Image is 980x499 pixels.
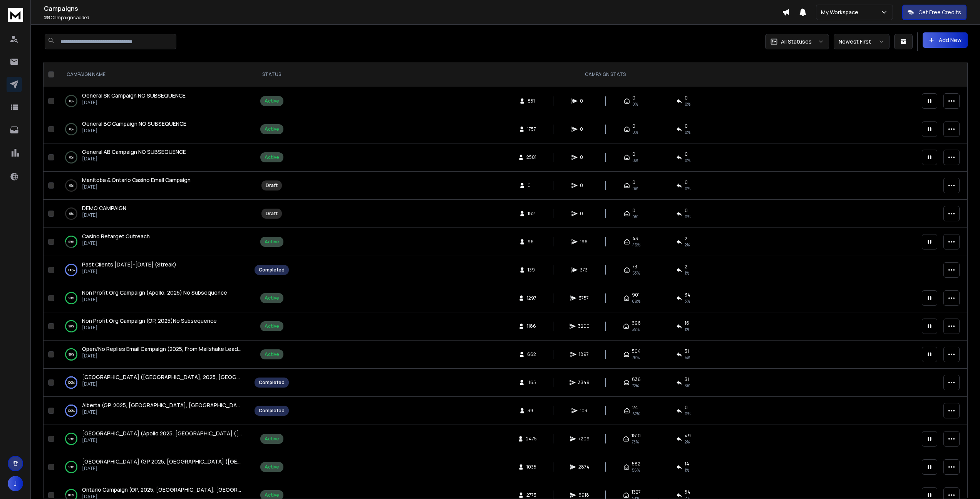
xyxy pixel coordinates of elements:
[685,101,690,107] span: 0%
[918,8,961,16] p: Get Free Credits
[82,212,126,218] p: [DATE]
[259,267,285,273] div: Completed
[82,325,217,331] p: [DATE]
[526,436,537,442] span: 2475
[632,326,640,332] span: 59 %
[685,129,690,135] span: 0%
[82,148,186,156] a: General AB Campaign NO SUBSEQUENCE
[57,200,250,228] td: 0%DEMO CAMPAIGN[DATE]
[68,379,75,386] p: 100 %
[685,433,691,439] span: 49
[44,15,782,21] p: Campaigns added
[82,184,191,190] p: [DATE]
[834,34,890,49] button: Newest First
[580,267,588,273] span: 373
[685,123,688,129] span: 0
[632,320,641,326] span: 696
[57,115,250,143] td: 0%General BC Campaign NO SUBSEQUENCE[DATE]
[82,176,191,184] span: Manitoba & Ontario Casino Email Campaign
[580,239,588,245] span: 196
[632,461,640,467] span: 582
[57,172,250,200] td: 0%Manitoba & Ontario Casino Email Campaign[DATE]
[44,4,782,13] h1: Campaigns
[632,179,635,185] span: 0
[580,154,588,160] span: 0
[82,373,242,381] a: [GEOGRAPHIC_DATA] ([GEOGRAPHIC_DATA], 2025, [GEOGRAPHIC_DATA], [GEOGRAPHIC_DATA], [GEOGRAPHIC_DAT...
[685,489,690,495] span: 54
[82,353,242,359] p: [DATE]
[632,214,638,220] span: 0%
[632,433,641,439] span: 1810
[685,242,690,248] span: 2 %
[266,211,278,217] div: Draft
[68,491,74,499] p: 84 %
[57,256,250,284] td: 100%Past Clients [DATE]-[DATE] (Streak)[DATE]
[580,408,588,414] span: 103
[82,261,176,268] span: Past Clients [DATE]-[DATE] (Streak)
[685,461,689,467] span: 14
[265,351,279,357] div: Active
[685,439,690,445] span: 2 %
[528,239,535,245] span: 96
[632,95,635,101] span: 0
[82,345,243,352] span: Open/No Replies Email Campaign (2025, From Mailshake Leads)
[265,464,279,470] div: Active
[685,411,690,417] span: 0 %
[82,486,242,494] a: Ontario Campaign (GP, 2025, [GEOGRAPHIC_DATA], [GEOGRAPHIC_DATA], [GEOGRAPHIC_DATA], [GEOGRAPHIC_...
[265,323,279,329] div: Active
[82,289,227,296] span: Non Profit Org Campaign (Apollo, 2025) No Subsequence
[632,236,638,242] span: 43
[578,379,590,386] span: 3349
[57,62,250,87] th: CAMPAIGN NAME
[293,62,917,87] th: CAMPAIGN STATS
[632,354,640,361] span: 76 %
[69,463,74,471] p: 99 %
[632,383,639,389] span: 72 %
[685,467,689,473] span: 1 %
[82,465,242,472] p: [DATE]
[69,238,74,246] p: 69 %
[685,214,690,220] span: 0%
[527,323,536,329] span: 1186
[69,153,74,161] p: 0 %
[527,379,536,386] span: 1165
[82,430,242,437] a: [GEOGRAPHIC_DATA] (Apollo 2025, [GEOGRAPHIC_DATA] ([GEOGRAPHIC_DATA], [GEOGRAPHIC_DATA], [GEOGRAP...
[526,154,536,160] span: 2501
[82,430,716,437] span: [GEOGRAPHIC_DATA] (Apollo 2025, [GEOGRAPHIC_DATA] ([GEOGRAPHIC_DATA], [GEOGRAPHIC_DATA], [GEOGRAP...
[69,322,74,330] p: 99 %
[69,210,74,217] p: 0 %
[82,92,186,99] span: General SK Campaign NO SUBSEQUENCE
[82,99,186,106] p: [DATE]
[250,62,293,87] th: STATUS
[82,458,242,465] a: [GEOGRAPHIC_DATA] (GP 2025, [GEOGRAPHIC_DATA] ([GEOGRAPHIC_DATA], [GEOGRAPHIC_DATA], [GEOGRAPHIC_...
[57,425,250,453] td: 99%[GEOGRAPHIC_DATA] (Apollo 2025, [GEOGRAPHIC_DATA] ([GEOGRAPHIC_DATA], [GEOGRAPHIC_DATA], [GEOG...
[265,295,279,301] div: Active
[8,476,23,491] button: J
[265,436,279,442] div: Active
[82,297,227,303] p: [DATE]
[923,32,968,48] button: Add New
[685,95,688,101] span: 0
[68,407,75,415] p: 100 %
[82,345,242,353] a: Open/No Replies Email Campaign (2025, From Mailshake Leads)
[82,486,516,493] span: Ontario Campaign (GP, 2025, [GEOGRAPHIC_DATA], [GEOGRAPHIC_DATA], [GEOGRAPHIC_DATA], [GEOGRAPHIC_...
[632,270,640,276] span: 53 %
[632,101,638,107] span: 0%
[265,98,279,104] div: Active
[685,207,688,214] span: 0
[632,376,641,383] span: 836
[685,236,687,242] span: 2
[82,204,126,212] a: DEMO CAMPAIGN
[578,464,590,470] span: 2874
[528,408,535,414] span: 39
[526,464,536,470] span: 1035
[685,348,689,354] span: 31
[632,439,639,445] span: 73 %
[580,98,588,104] span: 0
[265,126,279,132] div: Active
[632,185,638,192] span: 0%
[44,14,50,21] span: 28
